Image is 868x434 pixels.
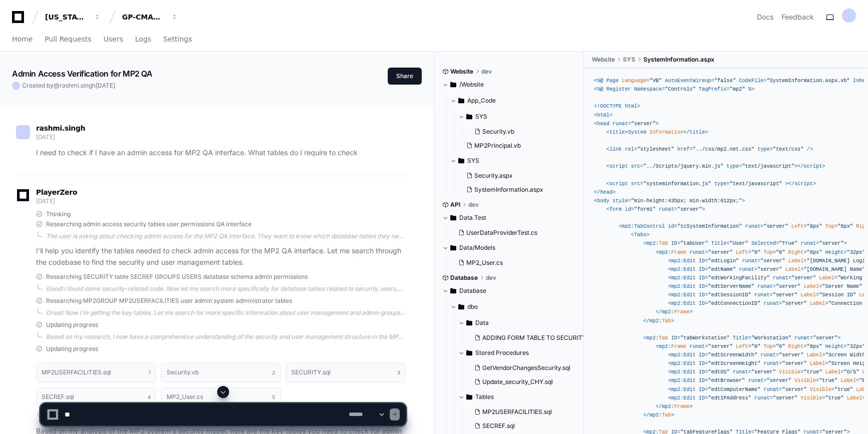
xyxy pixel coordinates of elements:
span: Selected [751,240,776,246]
span: mp2 [646,240,655,246]
span: "edtServerName" [708,283,754,289]
span: "text/javascript" [729,181,782,187]
span: = [726,86,729,92]
span: runat [800,240,816,246]
span: CodeFile [739,78,763,84]
span: = [689,146,692,152]
span: ID [699,275,705,281]
span: rel [625,146,634,152]
span: Security.aspx [474,172,513,180]
span: script [803,163,822,169]
span: SYS [467,157,479,165]
span: < [594,198,597,204]
span: @ [54,82,60,89]
span: Top [825,223,834,229]
span: mp2 [671,283,680,289]
span: PlayerZero [36,189,77,195]
span: dev [481,68,492,76]
span: = [628,198,631,204]
span: SystemInformation.aspx [643,56,714,64]
span: "0" [751,249,760,255]
span: = [770,146,773,152]
svg: Directory [458,155,464,167]
span: "edtName" [708,266,735,272]
span: "[DOMAIN_NAME] Name" [803,266,865,272]
span: : [680,266,683,272]
span: Height [825,249,844,255]
svg: Directory [450,285,456,297]
span: "edtWorkingFacility" [708,275,769,281]
a: Users [104,28,123,51]
button: GP-CMAG-MP2 [118,8,182,26]
span: = [634,146,637,152]
span: "systeminformation.js" [643,181,711,187]
button: SYS [450,153,577,169]
span: mp2 [671,266,680,272]
span: Register [606,86,631,92]
span: SystemInformation.aspx [474,186,543,194]
span: Website [592,56,615,64]
svg: Directory [458,95,464,107]
button: ADDING FORM TABLE TO SECURITY TABLE.sql [470,331,595,345]
span: "server" [757,266,782,272]
span: = [803,249,806,255]
span: 3 [397,368,400,376]
button: Security.aspx [462,169,571,183]
span: style [612,198,628,204]
span: = [748,249,751,255]
svg: Directory [466,347,472,359]
span: Database [459,287,486,295]
span: = [773,283,776,289]
a: Docs [757,12,773,22]
span: < [668,266,671,272]
span: SYS [475,113,487,121]
span: MP2_User.cs [466,259,503,267]
span: MP2Principal.vb [474,142,521,150]
span: Settings [163,36,192,42]
span: > [625,129,628,135]
span: < [606,206,609,212]
h1: SECURITY.sql [291,369,331,375]
span: type [714,181,727,187]
span: src [631,181,640,187]
span: "8px" [807,223,822,229]
span: "8px" [837,223,853,229]
span: Logs [135,36,151,42]
span: < [594,112,597,118]
svg: Directory [450,79,456,91]
span: link [609,146,622,152]
span: Thinking [46,210,71,218]
span: = [674,206,677,212]
span: ></ [794,163,803,169]
span: Data [475,319,489,327]
span: </ [594,189,600,195]
h1: Security.vb [167,369,199,375]
span: runat [742,258,757,264]
span: < [643,240,646,246]
div: GP-CMAG-MP2 [122,12,165,22]
span: 2 [272,368,275,376]
span: ID [699,283,705,289]
svg: Directory [466,317,472,329]
button: UserDataProviderTest.cs [454,226,571,240]
button: SystemInformation.aspx [462,183,571,197]
span: rashmi.singh [60,82,96,89]
span: mp2 [671,275,680,281]
span: Label [803,283,819,289]
span: "edtLogin" [708,258,739,264]
span: [DATE] [96,82,115,89]
span: [DATE] [36,197,55,205]
span: ADDING FORM TABLE TO SECURITY TABLE.sql [482,334,616,342]
span: dev [468,201,479,209]
p: I'll help you identify the tables needed to check admin access for the MP2 QA interface. Let me s... [36,245,406,268]
span: Page [606,78,619,84]
span: Data/Models [459,244,495,252]
span: %> [748,86,754,92]
span: = [711,78,714,84]
span: Label [819,275,834,281]
span: < [631,232,634,238]
span: Created by [22,82,115,90]
button: GetVendorChangesSecurity.sql [470,361,587,375]
span: Researching admin access security tables user permissions QA interface [46,220,252,228]
span: Edit [683,275,696,281]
